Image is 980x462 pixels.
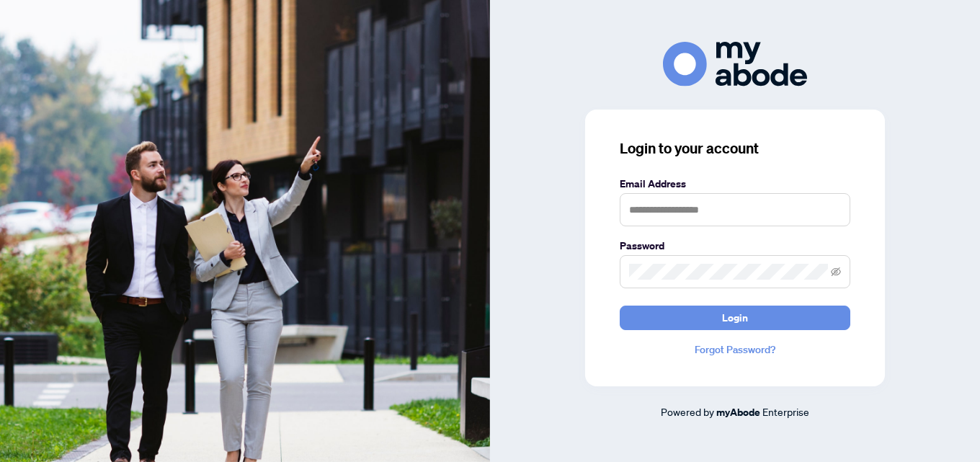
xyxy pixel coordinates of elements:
button: Login [620,306,850,330]
img: ma-logo [663,42,807,86]
h3: Login to your account [620,138,850,159]
a: myAbode [716,404,760,420]
label: Password [620,238,850,254]
label: Email Address [620,176,850,192]
span: Powered by [661,405,714,418]
span: Login [722,306,748,329]
span: Enterprise [762,405,809,418]
span: eye-invisible [831,267,841,277]
a: Forgot Password? [620,342,850,357]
